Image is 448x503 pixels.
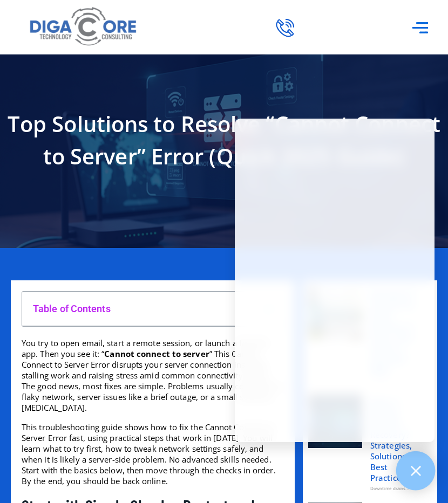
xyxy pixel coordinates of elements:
[22,337,283,413] span: You try to open email, start a remote session, or launch a favorite app. Then you see it: “ ” Thi...
[22,422,276,486] span: This troubleshooting guide shows how to fix the Cannot Connect to Server Error fast, using practi...
[406,12,435,42] div: Menu Toggle
[370,483,424,494] div: Downtime drains...
[104,348,209,359] strong: Cannot connect to server
[5,108,443,173] h1: Top Solutions to Resolve “Cannot Connect to Server” Error (Quick 2025 Guide)
[33,302,264,315] h4: Table of Contents
[27,3,141,51] img: Digacore logo 1
[235,119,435,442] iframe: Chatgenie Messenger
